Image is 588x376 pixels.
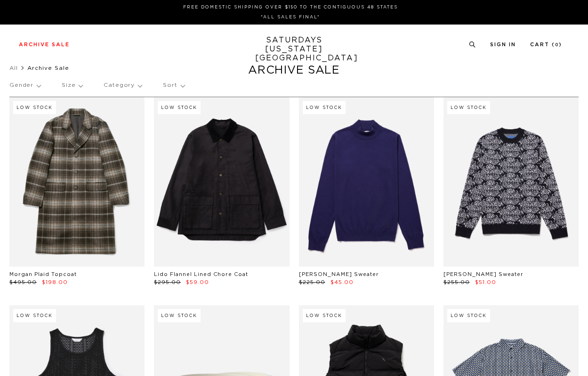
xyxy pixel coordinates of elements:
[158,101,201,114] div: Low Stock
[9,280,37,285] span: $495.00
[19,42,70,47] a: Archive Sale
[303,101,346,114] div: Low Stock
[154,272,248,277] a: Lido Flannel Lined Chore Coat
[9,65,18,71] a: All
[23,14,558,21] p: *ALL SALES FINAL*
[530,42,562,47] a: Cart (0)
[9,75,40,96] p: Gender
[447,101,490,114] div: Low Stock
[13,309,56,322] div: Low Stock
[158,309,201,322] div: Low Stock
[447,309,490,322] div: Low Stock
[299,280,325,285] span: $225.00
[163,75,184,96] p: Sort
[42,280,68,285] span: $198.00
[13,101,56,114] div: Low Stock
[330,280,354,285] span: $45.00
[299,272,379,277] a: [PERSON_NAME] Sweater
[255,36,333,63] a: SATURDAYS[US_STATE][GEOGRAPHIC_DATA]
[443,280,470,285] span: $255.00
[490,42,516,47] a: Sign In
[104,75,142,96] p: Category
[154,280,181,285] span: $295.00
[27,65,69,71] span: Archive Sale
[555,43,559,47] small: 0
[9,272,77,277] a: Morgan Plaid Topcoat
[475,280,496,285] span: $51.00
[303,309,346,322] div: Low Stock
[23,4,558,11] p: FREE DOMESTIC SHIPPING OVER $150 TO THE CONTIGUOUS 48 STATES
[186,280,209,285] span: $59.00
[443,272,524,277] a: [PERSON_NAME] Sweater
[62,75,82,96] p: Size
